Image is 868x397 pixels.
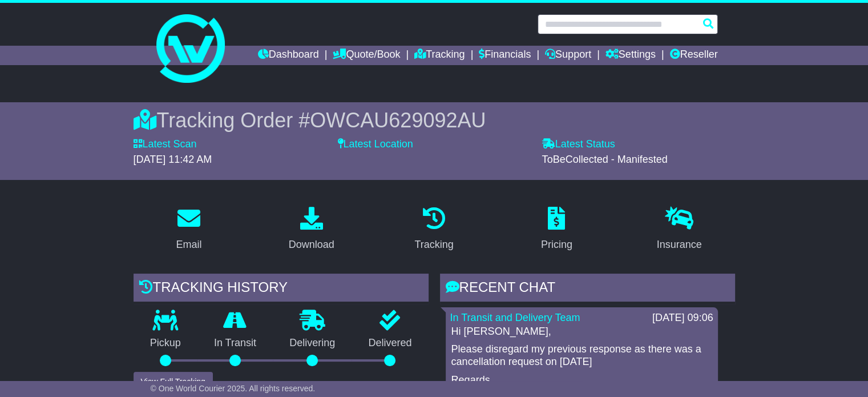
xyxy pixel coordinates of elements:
label: Latest Location [338,138,413,151]
div: Pricing [541,237,572,252]
a: Settings [605,46,656,65]
div: Download [289,237,334,252]
p: Hi [PERSON_NAME], [451,326,712,338]
a: Tracking [407,203,461,256]
a: Download [281,203,342,256]
a: Email [168,203,209,256]
span: OWCAU629092AU [310,109,486,132]
span: ToBeCollected - Manifested [542,154,668,165]
a: Financials [479,46,531,65]
div: RECENT CHAT [440,274,735,304]
p: Delivered [352,337,428,350]
p: Delivering [273,337,352,350]
a: Quote/Book [333,46,400,65]
span: [DATE] 11:42 AM [134,154,212,165]
a: Reseller [669,46,717,65]
p: Please disregard my previous response as there was a cancellation request on [DATE] [451,343,712,368]
a: Tracking [414,46,465,65]
div: Email [176,237,201,252]
div: Insurance [657,237,702,252]
a: Dashboard [258,46,319,65]
a: Pricing [534,203,580,256]
a: Insurance [649,203,709,256]
a: In Transit and Delivery Team [450,312,580,323]
label: Latest Scan [134,138,197,151]
button: View Full Tracking [134,372,213,392]
div: [DATE] 09:06 [652,312,713,324]
a: Support [545,46,591,65]
div: Tracking history [134,274,429,304]
span: © One World Courier 2025. All rights reserved. [151,384,316,393]
p: In Transit [197,337,273,350]
p: Pickup [134,337,197,350]
div: Tracking [414,237,453,252]
label: Latest Status [542,138,615,151]
div: Tracking Order # [134,108,735,133]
